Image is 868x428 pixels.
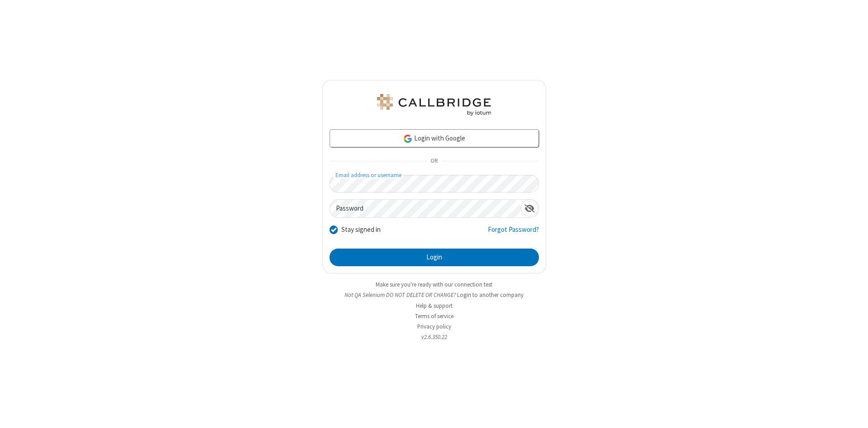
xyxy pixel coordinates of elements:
a: Login with Google [330,129,539,147]
img: google-icon.png [403,134,413,144]
label: Stay signed in [341,225,381,235]
li: v2.6.350.22 [322,333,546,341]
input: Email address or username [330,175,539,193]
a: Terms of service [415,312,453,320]
a: Privacy policy [417,323,451,330]
li: Not QA Selenium DO NOT DELETE OR CHANGE? [322,291,546,299]
span: OR [427,155,441,168]
button: Login to another company [457,291,524,299]
button: Login [330,249,539,267]
a: Forgot Password? [488,225,539,242]
iframe: Chat [845,404,861,422]
input: Password [330,200,521,217]
a: Make sure you're ready with our connection test [376,281,492,288]
div: Show password [521,200,538,216]
img: QA Selenium DO NOT DELETE OR CHANGE [375,94,493,116]
a: Help & support [416,302,453,310]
